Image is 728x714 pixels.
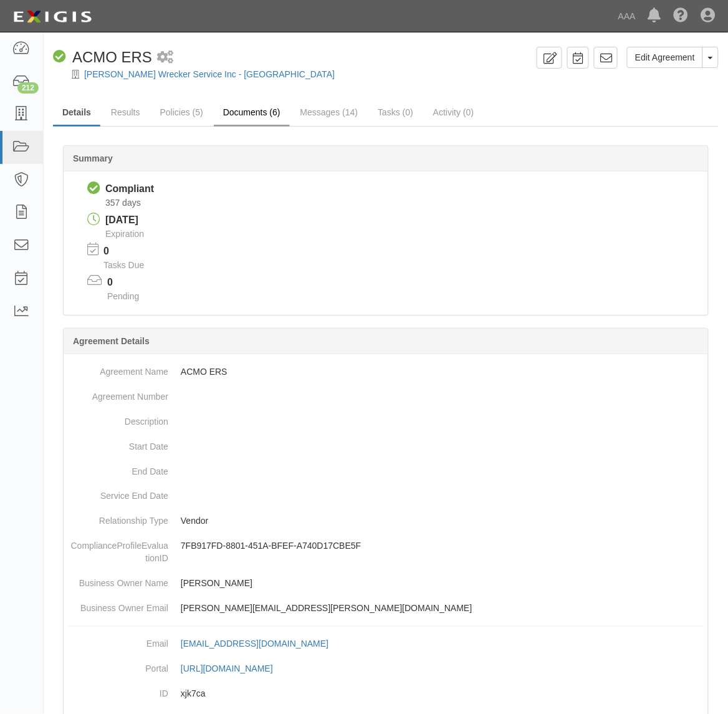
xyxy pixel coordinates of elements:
[69,596,168,615] dt: Business Owner Email
[69,632,168,650] dt: Email
[181,602,703,615] p: [PERSON_NAME][EMAIL_ADDRESS][PERSON_NAME][DOMAIN_NAME]
[105,229,144,239] span: Expiration
[73,153,113,163] b: Summary
[424,100,483,125] a: Activity (0)
[627,47,703,68] a: Edit Agreement
[103,260,144,270] span: Tasks Due
[181,664,287,674] a: [URL][DOMAIN_NAME]
[181,638,328,650] div: [EMAIL_ADDRESS][DOMAIN_NAME]
[181,540,703,552] p: 7FB917FD-8801-451A-BFEF-A740D17CBE5F
[17,82,39,94] div: 212
[157,51,173,64] i: 1 scheduled workflow
[368,100,423,125] a: Tasks (0)
[84,69,335,79] a: [PERSON_NAME] Wrecker Service Inc - [GEOGRAPHIC_DATA]
[69,459,168,478] dt: End Date
[102,100,150,125] a: Results
[69,484,168,503] dt: Service End Date
[107,276,155,290] p: 0
[69,657,168,675] dt: Portal
[69,682,168,700] dt: ID
[9,6,95,28] img: logo-5460c22ac91f19d4615b14bd174203de0afe785f0fc80cf4dbbc73dc1793850b.png
[72,49,152,65] span: ACMO ERS
[69,682,703,707] dd: xjk7ca
[53,47,152,68] div: ACMO ERS
[107,291,139,301] span: Pending
[103,244,160,259] p: 0
[53,100,100,127] a: Details
[151,100,213,125] a: Policies (5)
[69,534,168,565] dt: ComplianceProfileEvaluationID
[69,384,168,403] dt: Agreement Number
[612,4,642,29] a: AAA
[105,198,141,208] span: Since 10/15/2024
[69,434,168,453] dt: Start Date
[181,577,703,590] p: [PERSON_NAME]
[214,100,290,127] a: Documents (6)
[105,182,154,196] div: Compliant
[291,100,368,125] a: Messages (14)
[69,509,168,528] dt: Relationship Type
[674,9,689,24] i: Help Center - Complianz
[87,182,100,195] i: Compliant
[69,359,168,378] dt: Agreement Name
[181,639,342,649] a: [EMAIL_ADDRESS][DOMAIN_NAME]
[69,359,703,384] dd: ACMO ERS
[69,409,168,428] dt: Description
[69,571,168,590] dt: Business Owner Name
[105,213,144,228] div: [DATE]
[73,336,150,346] b: Agreement Details
[53,51,66,64] i: Compliant
[69,509,703,534] dd: Vendor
